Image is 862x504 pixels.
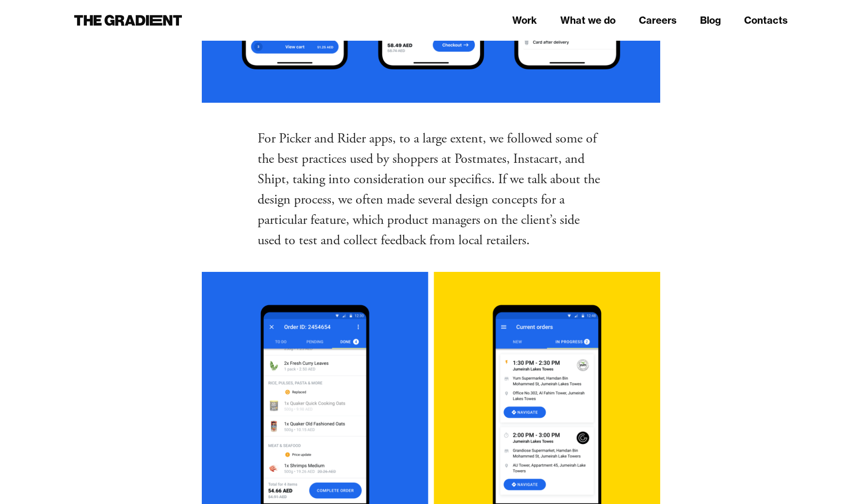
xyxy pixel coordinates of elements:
[744,13,788,28] a: Contacts
[560,13,616,28] a: What we do
[512,13,537,28] a: Work
[700,13,721,28] a: Blog
[639,13,677,28] a: Careers
[258,128,605,251] p: For Picker and Rider apps, to a large extent, we followed some of the best practices used by shop...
